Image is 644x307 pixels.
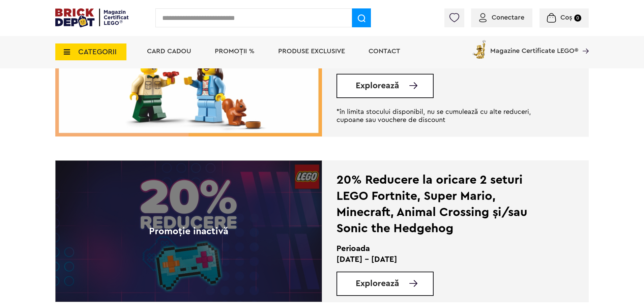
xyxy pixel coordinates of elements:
a: PROMOȚII % [215,48,255,55]
span: Coș [560,14,572,21]
a: Conectare [479,14,524,21]
a: Explorează [356,82,433,90]
a: Explorează [356,279,433,288]
h2: Perioada [336,243,555,254]
p: [DATE] - [DATE] [336,254,555,265]
a: Contact [369,48,400,55]
p: *în limita stocului disponibil, nu se cumulează cu alte reduceri, cupoane sau vouchere de discount [336,108,555,124]
span: Promoție inactivă [149,225,228,238]
span: Magazine Certificate LEGO® [490,39,578,54]
span: CATEGORII [78,48,117,56]
a: Card Cadou [147,48,191,55]
span: Conectare [492,14,524,21]
div: 20% Reducere la oricare 2 seturi LEGO Fortnite, Super Mario, Minecraft, Animal Crossing și/sau So... [336,172,555,237]
a: Produse exclusive [278,48,345,55]
small: 0 [574,14,581,22]
span: Explorează [356,82,399,90]
a: Magazine Certificate LEGO® [578,39,589,45]
span: Explorează [356,279,399,288]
